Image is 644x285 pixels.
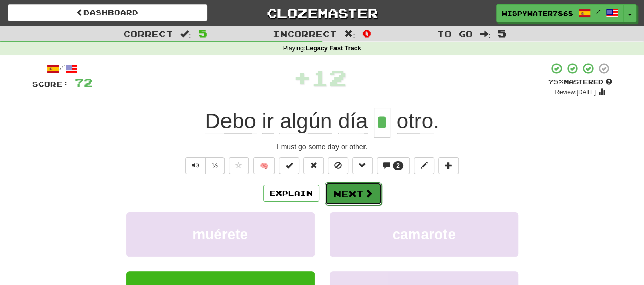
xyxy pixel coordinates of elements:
[32,80,69,88] span: Score:
[273,29,337,39] span: Incorrect
[414,157,434,174] button: Edit sentence (alt+d)
[279,109,332,134] span: algún
[438,157,459,174] button: Add to collection (alt+a)
[397,109,433,134] span: otro
[596,8,601,15] span: /
[396,162,400,169] span: 2
[502,9,573,18] span: WispyWater7868
[480,30,491,38] span: :
[192,226,248,242] span: muérete
[263,185,319,202] button: Explain
[303,157,324,174] button: Reset to 0% Mastered (alt+r)
[330,212,518,256] button: camarote
[548,77,612,87] div: Mastered
[180,30,191,38] span: :
[205,109,256,134] span: Debo
[205,157,225,174] button: ½
[344,30,355,38] span: :
[253,157,275,174] button: 🧠
[262,109,273,134] span: ir
[199,27,207,39] span: 5
[437,29,472,39] span: To go
[185,157,206,174] button: Play sentence audio (ctl+space)
[392,226,456,242] span: camarote
[311,65,347,90] span: 12
[75,76,92,89] span: 72
[390,109,439,134] span: .
[32,142,612,152] div: I must go some day or other.
[126,212,315,256] button: muérete
[498,27,507,39] span: 5
[548,77,564,86] span: 75 %
[293,62,311,93] span: +
[305,45,361,52] strong: Legacy Fast Track
[496,4,624,22] a: WispyWater7868 /
[123,29,173,39] span: Correct
[229,157,249,174] button: Favorite sentence (alt+f)
[352,157,373,174] button: Grammar (alt+g)
[222,4,422,22] a: Clozemaster
[328,157,348,174] button: Ignore sentence (alt+i)
[362,27,371,39] span: 0
[32,62,92,75] div: /
[377,157,410,174] button: 2
[338,109,368,134] span: día
[555,89,596,96] small: Review: [DATE]
[279,157,299,174] button: Set this sentence to 100% Mastered (alt+m)
[325,182,382,205] button: Next
[183,157,225,174] div: Text-to-speech controls
[8,4,207,21] a: Dashboard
